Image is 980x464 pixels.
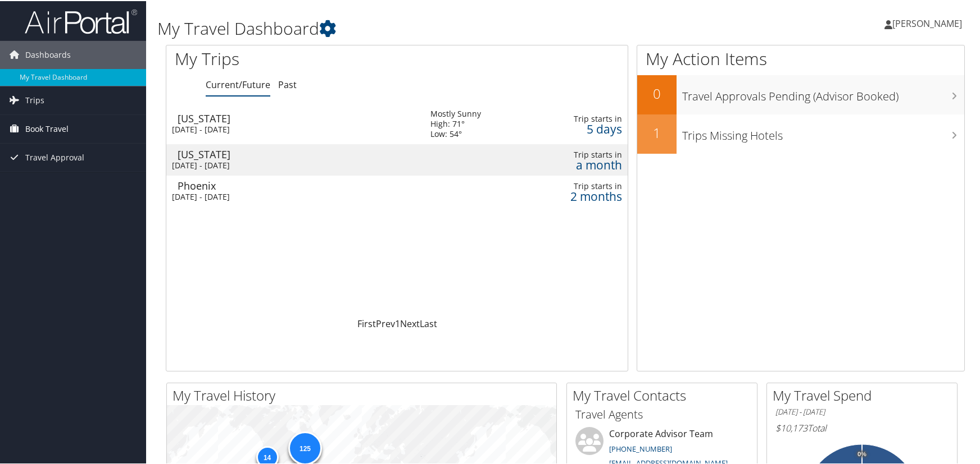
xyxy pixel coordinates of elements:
[25,7,137,34] img: airportal-logo.png
[637,113,964,153] a: 1Trips Missing Hotels
[175,46,427,70] h1: My Trips
[773,385,957,404] h2: My Travel Spend
[420,316,437,329] a: Last
[637,46,964,70] h1: My Action Items
[682,82,964,103] h3: Travel Approvals Pending (Advisor Booked)
[430,118,481,128] div: High: 71°
[178,112,419,122] div: [US_STATE]
[400,316,420,329] a: Next
[178,148,419,158] div: [US_STATE]
[637,83,677,102] h2: 0
[157,16,701,39] h1: My Travel Dashboard
[25,40,71,68] span: Dashboards
[172,159,414,169] div: [DATE] - [DATE]
[376,316,395,329] a: Prev
[538,190,622,200] div: 2 months
[178,180,419,190] div: Phoenix
[538,180,622,190] div: Trip starts in
[173,385,556,404] h2: My Travel History
[538,149,622,159] div: Trip starts in
[278,77,297,90] a: Past
[775,406,949,416] h6: [DATE] - [DATE]
[682,121,964,143] h3: Trips Missing Hotels
[637,74,964,113] a: 0Travel Approvals Pending (Advisor Booked)
[538,113,622,123] div: Trip starts in
[575,406,748,421] h3: Travel Agents
[25,85,44,113] span: Trips
[775,421,807,433] span: $10,173
[538,159,622,169] div: a month
[206,77,270,90] a: Current/Future
[25,114,69,142] span: Book Travel
[892,16,962,29] span: [PERSON_NAME]
[357,316,376,329] a: First
[172,191,414,201] div: [DATE] - [DATE]
[172,123,414,134] div: [DATE] - [DATE]
[25,143,84,171] span: Travel Approval
[884,6,973,39] a: [PERSON_NAME]
[538,123,622,133] div: 5 days
[430,128,481,138] div: Low: 54°
[573,385,757,404] h2: My Travel Contacts
[288,430,322,464] div: 125
[775,421,949,433] h6: Total
[637,122,677,141] h2: 1
[395,316,400,329] a: 1
[609,443,672,453] a: [PHONE_NUMBER]
[430,108,481,118] div: Mostly Sunny
[857,450,866,457] tspan: 0%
